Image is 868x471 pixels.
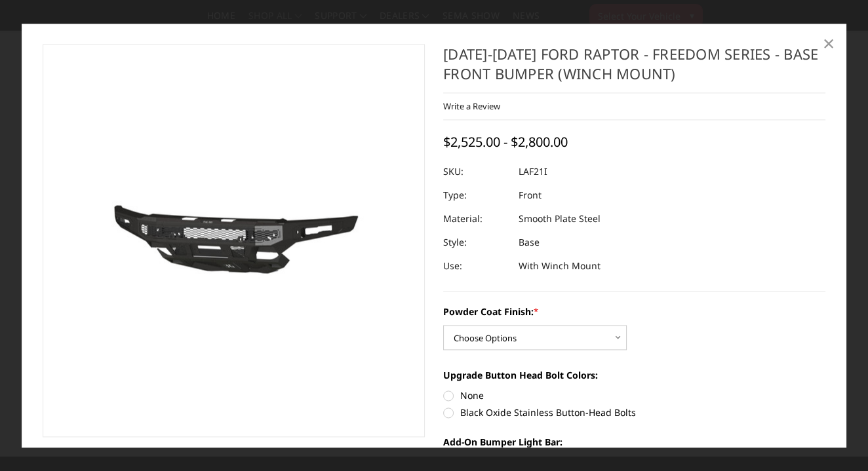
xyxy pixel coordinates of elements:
dt: Style: [443,231,509,254]
label: None [443,388,825,402]
label: Powder Coat Finish: [443,305,825,318]
dt: Type: [443,183,509,207]
dd: Smooth Plate Steel [519,207,601,231]
dd: LAF21I [519,160,547,183]
label: Upgrade Button Head Bolt Colors: [443,368,825,382]
dd: Front [519,183,542,207]
dt: SKU: [443,160,509,183]
dd: Base [519,231,540,254]
dt: Use: [443,254,509,278]
span: $2,525.00 - $2,800.00 [443,133,568,151]
dt: Material: [443,207,509,231]
a: Write a Review [443,100,500,112]
h1: [DATE]-[DATE] Ford Raptor - Freedom Series - Base Front Bumper (winch mount) [443,44,825,93]
label: Add-On Bumper Light Bar: [443,435,825,449]
label: Black Oxide Stainless Button-Head Bolts [443,405,825,419]
dd: With Winch Mount [519,254,601,278]
span: × [823,29,835,58]
a: Close [818,33,839,54]
a: 2021-2025 Ford Raptor - Freedom Series - Base Front Bumper (winch mount) [43,44,425,437]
